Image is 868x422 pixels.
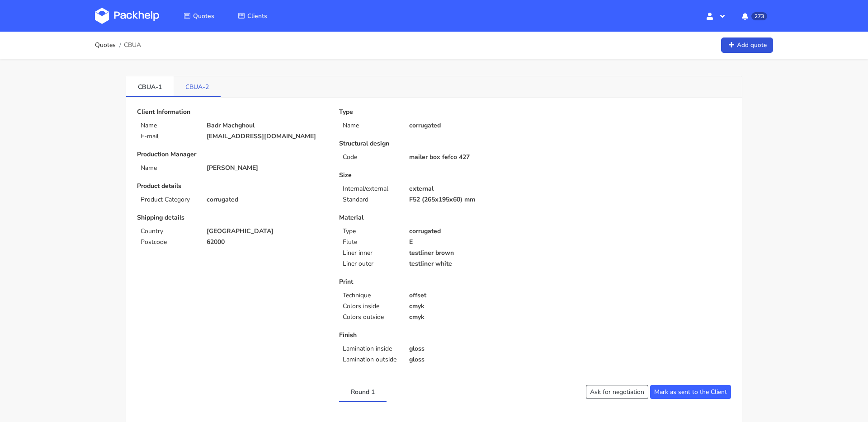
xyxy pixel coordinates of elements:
[343,185,398,192] p: Internal/external
[339,332,528,339] p: Finish
[409,303,529,310] p: cmyk
[339,140,528,147] p: Structural design
[409,228,529,235] p: corrugated
[343,292,398,299] p: Technique
[343,249,398,257] p: Liner inner
[141,228,196,235] p: Country
[409,154,529,161] p: mailer box fefco 427
[137,214,326,221] p: Shipping details
[343,228,398,235] p: Type
[343,356,398,363] p: Lamination outside
[339,381,387,401] a: Round 1
[126,76,174,96] a: CBUA-1
[207,228,326,235] p: [GEOGRAPHIC_DATA]
[247,12,267,20] span: Clients
[141,239,196,246] p: Postcode
[137,151,326,158] p: Production Manager
[339,108,528,116] p: Type
[343,314,398,321] p: Colors outside
[95,8,159,24] img: Dashboard
[343,154,398,161] p: Code
[207,164,326,172] p: [PERSON_NAME]
[339,278,528,286] p: Print
[751,12,767,20] span: 273
[409,345,529,352] p: gloss
[409,292,529,299] p: offset
[339,172,528,179] p: Size
[137,108,326,116] p: Client Information
[141,196,196,203] p: Product Category
[343,196,398,203] p: Standard
[409,122,529,129] p: corrugated
[409,260,529,267] p: testliner white
[95,42,116,49] a: Quotes
[137,183,326,190] p: Product details
[721,38,773,53] a: Add quote
[141,133,196,140] p: E-mail
[339,214,528,221] p: Material
[207,133,326,140] p: [EMAIL_ADDRESS][DOMAIN_NAME]
[207,122,326,129] p: Badr Machghoul
[343,260,398,267] p: Liner outer
[227,8,278,24] a: Clients
[343,239,398,246] p: Flute
[586,385,648,399] button: Ask for negotiation
[173,8,225,24] a: Quotes
[409,185,529,192] p: external
[409,356,529,363] p: gloss
[343,122,398,129] p: Name
[409,239,529,246] p: E
[141,122,196,129] p: Name
[95,36,141,54] nav: breadcrumb
[409,314,529,321] p: cmyk
[650,385,731,399] button: Mark as sent to the Client
[207,239,326,246] p: 62000
[141,164,196,172] p: Name
[343,303,398,310] p: Colors inside
[174,76,221,96] a: CBUA-2
[409,249,529,257] p: testliner brown
[124,42,141,49] span: CBUA
[343,345,398,352] p: Lamination inside
[735,8,773,24] button: 273
[409,196,529,203] p: F52 (265x195x60) mm
[207,196,326,203] p: corrugated
[193,12,214,20] span: Quotes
